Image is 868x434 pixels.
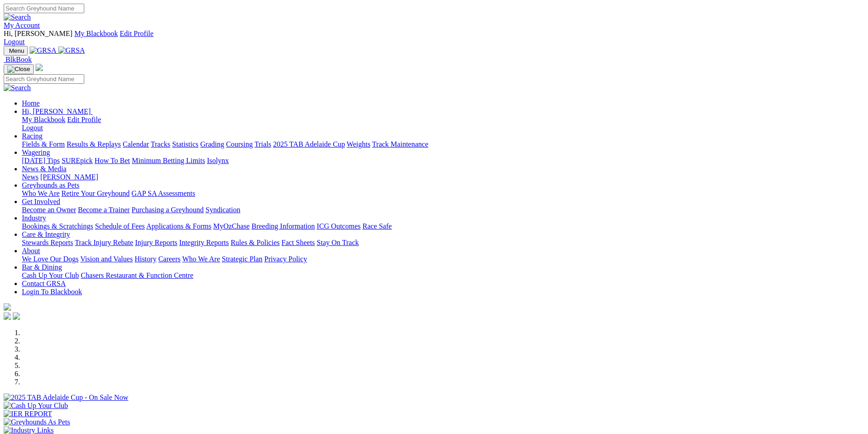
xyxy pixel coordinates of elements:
a: Get Involved [22,198,60,205]
a: Stay On Track [317,239,359,246]
a: ICG Outcomes [317,222,360,230]
a: Cash Up Your Club [22,271,79,279]
a: Coursing [226,140,253,148]
a: Schedule of Fees [95,222,144,230]
a: Edit Profile [120,30,154,37]
div: Care & Integrity [22,239,864,247]
img: IER REPORT [4,410,52,418]
a: Isolynx [207,157,229,164]
a: SUREpick [62,157,92,164]
div: News & Media [22,173,864,181]
span: Hi, [PERSON_NAME] [22,107,91,115]
div: Hi, [PERSON_NAME] [22,116,864,132]
a: How To Bet [95,157,130,164]
a: History [134,255,156,263]
a: Calendar [123,140,149,148]
img: facebook.svg [4,312,11,320]
a: Industry [22,214,46,222]
img: GRSA [58,46,85,55]
a: Integrity Reports [179,239,229,246]
a: Fact Sheets [282,239,315,246]
button: Toggle navigation [4,46,28,56]
img: Close [7,66,30,73]
img: Cash Up Your Club [4,402,68,410]
a: My Blackbook [22,116,66,123]
a: Who We Are [22,189,60,197]
a: Retire Your Greyhound [62,189,130,197]
a: News & Media [22,165,67,173]
a: Race Safe [362,222,391,230]
a: Breeding Information [252,222,315,230]
a: Vision and Values [80,255,133,263]
a: Minimum Betting Limits [132,157,205,164]
a: Trials [254,140,271,148]
a: Tracks [151,140,170,148]
a: Edit Profile [67,116,101,123]
a: [PERSON_NAME] [40,173,98,181]
a: My Account [4,21,40,29]
a: Racing [22,132,42,140]
a: Stewards Reports [22,239,73,246]
div: Get Involved [22,206,864,214]
div: Greyhounds as Pets [22,189,864,198]
div: Industry [22,222,864,230]
img: logo-grsa-white.png [36,64,43,71]
span: Hi, [PERSON_NAME] [4,30,72,37]
a: Grading [200,140,224,148]
img: GRSA [30,46,56,55]
a: Applications & Forms [146,222,211,230]
a: Login To Blackbook [22,288,82,296]
a: News [22,173,38,181]
a: Greyhounds as Pets [22,181,79,189]
a: Purchasing a Greyhound [132,206,204,214]
div: About [22,255,864,263]
a: BlkBook [4,56,32,63]
span: BlkBook [5,56,32,63]
div: Wagering [22,157,864,165]
a: About [22,247,40,255]
a: Home [22,99,40,107]
img: logo-grsa-white.png [4,303,11,311]
div: Bar & Dining [22,271,864,280]
div: Racing [22,140,864,148]
a: Logout [4,38,25,46]
a: Logout [22,124,43,132]
a: GAP SA Assessments [132,189,195,197]
a: Become a Trainer [78,206,130,214]
input: Search [4,74,84,84]
a: Injury Reports [135,239,177,246]
img: twitter.svg [13,312,20,320]
input: Search [4,4,84,13]
a: Careers [158,255,180,263]
img: Search [4,84,31,92]
a: We Love Our Dogs [22,255,78,263]
a: Strategic Plan [222,255,262,263]
img: Greyhounds As Pets [4,418,70,426]
a: Weights [347,140,370,148]
a: Track Injury Rebate [75,239,133,246]
a: Bookings & Scratchings [22,222,93,230]
a: Wagering [22,148,50,156]
button: Toggle navigation [4,64,34,74]
a: Who We Are [182,255,220,263]
a: Privacy Policy [264,255,307,263]
a: Care & Integrity [22,230,70,238]
a: Hi, [PERSON_NAME] [22,107,92,115]
img: 2025 TAB Adelaide Cup - On Sale Now [4,393,128,402]
a: Statistics [172,140,199,148]
span: Menu [9,47,24,54]
img: Search [4,13,31,21]
a: Syndication [205,206,240,214]
a: Results & Replays [67,140,121,148]
a: Fields & Form [22,140,65,148]
a: MyOzChase [213,222,250,230]
a: Bar & Dining [22,263,62,271]
a: [DATE] Tips [22,157,60,164]
div: My Account [4,30,864,46]
a: My Blackbook [74,30,118,37]
a: 2025 TAB Adelaide Cup [273,140,345,148]
a: Rules & Policies [231,239,280,246]
a: Chasers Restaurant & Function Centre [81,271,193,279]
a: Track Maintenance [372,140,428,148]
a: Contact GRSA [22,280,66,287]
